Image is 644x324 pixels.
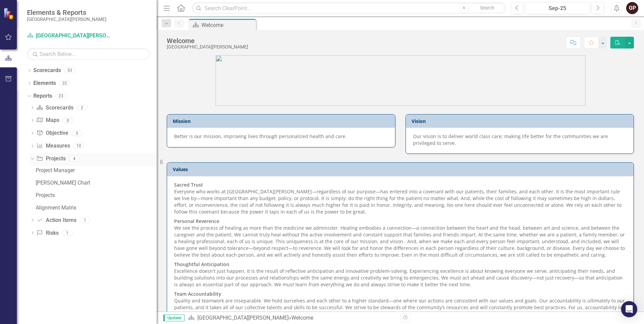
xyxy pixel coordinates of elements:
[174,182,626,217] p: Everyone who works at [GEOGRAPHIC_DATA][PERSON_NAME]—regardless of our purpose—has entered into a...
[188,314,395,322] div: »
[174,182,203,188] strong: Sacred Trust
[412,119,631,124] h3: Vision
[36,155,65,163] a: Projects
[63,118,73,123] div: 0
[174,261,229,267] strong: Thoughtful Anticipation
[471,3,504,13] button: Search
[64,68,75,73] div: 53
[72,130,83,136] div: 5
[33,79,56,87] a: Elements
[62,230,73,236] div: 1
[174,289,626,319] p: Quality and teamwork are inseparable. We hold ourselves and each other to a higher standard—one w...
[36,167,157,173] div: Project Manager
[33,92,52,100] a: Reports
[80,217,91,223] div: 1
[197,315,289,321] a: [GEOGRAPHIC_DATA][PERSON_NAME]
[77,105,88,110] div: 2
[36,217,76,224] a: Action Items
[56,93,66,99] div: 23
[34,165,157,176] a: Project Manager
[33,67,61,74] a: Scorecards
[36,180,157,186] div: [PERSON_NAME] Chart
[3,8,15,20] img: ClearPoint Strategy
[36,205,157,211] div: Alignment Matrix
[36,192,157,198] div: Projects
[173,119,392,124] h3: Mission
[163,315,185,321] span: Updater
[216,55,585,106] img: SJRMC%20new%20logo%203.jpg
[27,32,111,40] a: [GEOGRAPHIC_DATA][PERSON_NAME]
[27,48,150,60] input: Search Below...
[36,117,59,124] a: Maps
[174,217,626,260] p: We see the process of healing as more than the medicine we administer. Healing embodies a connect...
[528,4,587,12] div: Sep-25
[59,80,70,86] div: 22
[174,133,388,140] p: Better is our mission, improving lives through personalized health and care.
[201,21,254,29] div: Welcome
[36,142,70,150] a: Measures
[525,2,590,14] button: Sep-25
[27,17,106,22] small: [GEOGRAPHIC_DATA][PERSON_NAME]
[173,167,630,172] h3: Values
[27,8,106,17] span: Elements & Reports
[480,5,494,10] span: Search
[413,133,627,147] p: Our vision is to deliver world class care; making life better for the communities we are privileg...
[291,315,313,321] div: Welcome
[621,301,637,317] div: Open Intercom Messenger
[167,37,248,44] div: Welcome
[626,2,638,14] button: GP
[69,156,80,162] div: 4
[174,291,221,297] strong: Team Accountability
[73,143,84,149] div: 10
[36,104,73,112] a: Scorecards
[174,260,626,289] p: Excellence doesn't just happen. It is the result of reflective anticipation and innovative proble...
[34,202,157,213] a: Alignment Matrix
[34,190,157,201] a: Projects
[36,229,58,237] a: Risks
[34,177,157,188] a: [PERSON_NAME] Chart
[167,44,248,50] div: [GEOGRAPHIC_DATA][PERSON_NAME]
[36,129,68,137] a: Objective
[192,2,506,14] input: Search ClearPoint...
[174,218,219,224] strong: Personal Reverence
